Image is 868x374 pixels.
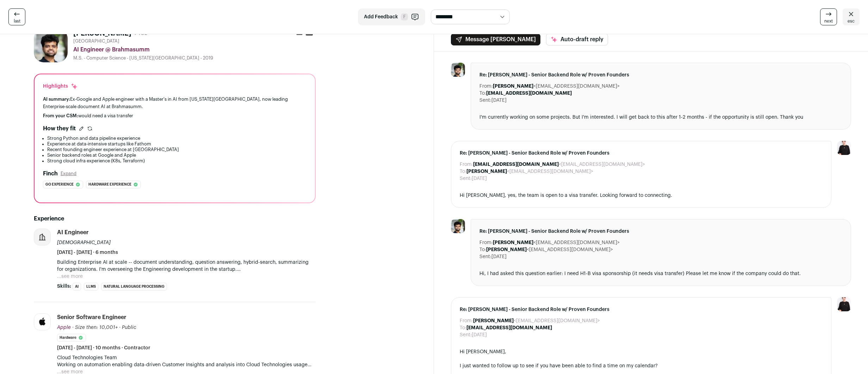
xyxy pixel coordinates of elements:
div: AI Engineer @ Brahmasumm [73,45,316,54]
dd: <[EMAIL_ADDRESS][DOMAIN_NAME]> [473,317,600,324]
div: I'm currently working on some projects. But I'm interested. I will get back to this after 1-2 mon... [479,114,842,121]
div: Ex-Google and Apple engineer with a Master's in AI from [US_STATE][GEOGRAPHIC_DATA], now leading ... [43,95,306,110]
dt: To: [479,90,486,97]
span: Re: [PERSON_NAME] - Senior Backend Role w/ Proven Founders [460,306,823,313]
span: · [119,324,120,331]
a: last [8,8,25,25]
span: · Size then: 10,001+ [72,325,118,330]
span: [DATE] - [DATE] · 6 months [57,249,118,256]
b: [PERSON_NAME] [473,318,514,323]
dd: [DATE] [491,253,507,260]
span: F [401,13,408,20]
button: Message [PERSON_NAME] [451,33,540,45]
span: Go experience [45,181,74,188]
li: Strong cloud infra experience (K8s, Terraform) [47,158,306,164]
dt: To: [460,324,466,331]
span: AI summary: [43,97,70,101]
h2: How they fit [43,124,76,133]
dt: From: [460,317,473,324]
p: Cloud Technologies Team Working on automation enabling data-driven Customer Insights and analysis... [57,354,316,368]
li: Natural Language Processing [101,283,167,291]
div: Hi [PERSON_NAME], yes, the team is open to a visa transfer. Looking forward to connecting. [460,192,823,199]
img: 0edb88b1d6cea65edab122ba4a8be6dd0c8ab1da53d5621bbaf86251effb6f16 [34,29,68,62]
span: Apple [57,325,71,330]
div: Highlights [43,83,78,90]
b: [EMAIL_ADDRESS][DOMAIN_NAME] [473,162,559,167]
b: [EMAIL_ADDRESS][DOMAIN_NAME] [466,325,552,330]
span: [DATE] - [DATE] · 10 months · Contractor [57,344,150,351]
img: company-logo-placeholder-414d4e2ec0e2ddebbe968bf319fdfe5acfe0c9b87f798d344e800bc9a89632a0.png [34,229,50,245]
div: Hi, I had asked this question earlier: I need H1-B visa sponsorship (it needs visa transfer) Plea... [479,270,842,277]
li: AI [73,283,81,291]
div: would need a visa transfer [43,113,306,119]
b: [PERSON_NAME] [486,247,527,252]
div: Hi [PERSON_NAME], [460,348,823,355]
dt: From: [479,83,493,90]
span: Re: [PERSON_NAME] - Senior Backend Role w/ Proven Founders [479,71,842,79]
button: Expand [61,171,76,176]
dt: Sent: [479,253,491,260]
li: Recent founding engineer experience at [GEOGRAPHIC_DATA] [47,147,306,152]
b: [PERSON_NAME] [493,240,533,245]
dt: To: [460,168,466,175]
dd: <[EMAIL_ADDRESS][DOMAIN_NAME]> [486,246,613,253]
a: esc [843,8,860,25]
button: ...see more [57,273,83,280]
span: Re: [PERSON_NAME] - Senior Backend Role w/ Proven Founders [460,150,823,157]
span: [DEMOGRAPHIC_DATA] [57,240,111,245]
dd: [DATE] [472,331,487,338]
li: LLMs [84,283,98,291]
span: Public [122,325,136,330]
a: next [820,8,837,25]
span: From your CSM: [43,113,78,118]
span: esc [848,18,855,24]
dt: Sent: [479,97,491,104]
li: Senior backend roles at Google and Apple [47,152,306,158]
b: [PERSON_NAME] [466,169,507,174]
dd: <[EMAIL_ADDRESS][DOMAIN_NAME]> [493,239,620,246]
div: I just wanted to follow up to see if you have been able to find a time on my calendar? [460,362,823,369]
img: 9240684-medium_jpg [837,297,851,311]
div: M.S. - Computer Science - [US_STATE][GEOGRAPHIC_DATA] - 2019 [73,55,316,61]
img: 0edb88b1d6cea65edab122ba4a8be6dd0c8ab1da53d5621bbaf86251effb6f16 [451,63,465,77]
button: Add Feedback F [358,8,425,25]
h2: Experience [34,214,316,223]
span: last [14,18,20,24]
button: Auto-draft reply [546,33,608,45]
dd: <[EMAIL_ADDRESS][DOMAIN_NAME]> [466,168,593,175]
dd: <[EMAIL_ADDRESS][DOMAIN_NAME]> [473,161,645,168]
h2: Finch [43,169,58,178]
li: Strong Python and data pipeline experience [47,136,306,141]
div: Senior Software Engineer [57,313,126,321]
div: AI Engineer [57,229,89,236]
img: c8722dff2615136d9fce51e30638829b1c8796bcfaaadfc89721e42d805fef6f.jpg [34,314,50,330]
span: next [824,18,833,24]
dt: To: [479,246,486,253]
dt: From: [460,161,473,168]
span: Hardware experience [88,181,131,188]
dt: From: [479,239,493,246]
dd: [DATE] [491,97,507,104]
dt: Sent: [460,331,472,338]
img: 0edb88b1d6cea65edab122ba4a8be6dd0c8ab1da53d5621bbaf86251effb6f16 [451,219,465,233]
li: Experience at data-intensive startups like Fathom [47,141,306,147]
dt: Sent: [460,175,472,182]
img: 9240684-medium_jpg [837,141,851,155]
span: Re: [PERSON_NAME] - Senior Backend Role w/ Proven Founders [479,228,842,235]
span: Add Feedback [364,13,398,20]
p: Building Enterprise AI at scale -- document understanding, question answering, hybrid-search, sum... [57,259,316,273]
dd: <[EMAIL_ADDRESS][DOMAIN_NAME]> [493,83,620,90]
li: Hardware [57,334,86,342]
span: [GEOGRAPHIC_DATA] [73,38,119,44]
b: [EMAIL_ADDRESS][DOMAIN_NAME] [486,91,572,96]
dd: [DATE] [472,175,487,182]
b: [PERSON_NAME] [493,84,533,89]
span: Skills: [57,283,71,290]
